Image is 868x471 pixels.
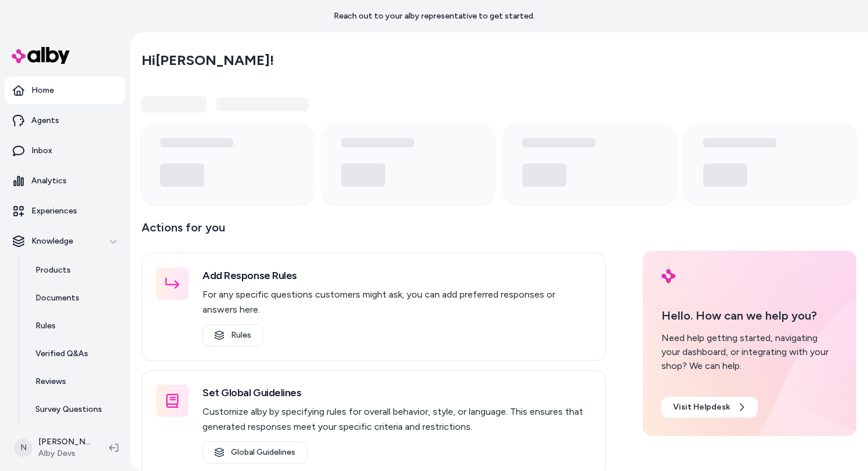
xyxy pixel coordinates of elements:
a: Survey Questions [24,396,125,423]
p: Analytics [31,175,67,187]
p: Agents [31,115,59,126]
span: Alby Devs [38,448,91,459]
img: alby Logo [12,47,70,64]
h3: Add Response Rules [202,267,591,284]
a: Verified Q&As [24,340,125,368]
p: Survey Questions [35,404,102,415]
p: [PERSON_NAME] [38,436,91,448]
p: Rules [35,320,56,332]
a: Rules [24,312,125,340]
p: Knowledge [31,236,73,247]
a: Products [24,256,125,284]
a: Analytics [5,167,125,195]
button: Knowledge [5,227,125,255]
a: Experiences [5,197,125,225]
p: Experiences [31,205,77,217]
p: Verified Q&As [35,348,88,360]
button: N[PERSON_NAME]Alby Devs [7,429,100,466]
img: alby Logo [661,269,675,283]
p: Documents [35,292,79,304]
p: Reviews [35,376,66,387]
a: Global Guidelines [202,441,308,463]
p: For any specific questions customers might ask, you can add preferred responses or answers here. [202,287,591,317]
a: Inbox [5,137,125,165]
a: Visit Helpdesk [661,397,758,418]
h2: Hi [PERSON_NAME] ! [142,52,274,69]
a: Documents [24,284,125,312]
a: Agents [5,107,125,135]
p: Inbox [31,145,52,157]
a: Home [5,77,125,104]
p: Actions for you [142,218,606,246]
p: Customize alby by specifying rules for overall behavior, style, or language. This ensures that ge... [202,404,591,434]
a: Rules [202,324,263,346]
p: Products [35,265,71,276]
a: Reviews [24,368,125,396]
p: Home [31,85,54,96]
span: N [14,439,32,457]
div: Need help getting started, navigating your dashboard, or integrating with your shop? We can help. [661,331,838,373]
p: Reach out to your alby representative to get started. [334,10,535,22]
p: Hello. How can we help you? [661,307,838,324]
h3: Set Global Guidelines [202,385,591,401]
